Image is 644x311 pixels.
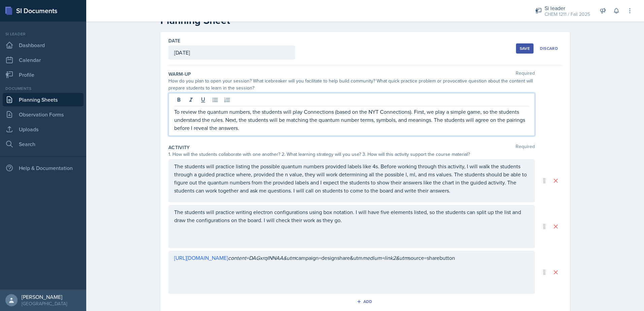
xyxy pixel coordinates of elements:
button: Save [516,43,534,54]
div: How do you plan to open your session? What icebreaker will you facilitate to help build community... [168,77,535,92]
a: [URL][DOMAIN_NAME] [174,254,228,262]
div: Documents [3,85,84,92]
div: [PERSON_NAME] [22,293,67,300]
a: Observation Forms [3,108,84,121]
p: The students will practice listing the possible quantum numbers provided labels like 4s. Before w... [174,162,529,195]
a: Uploads [3,123,84,136]
em: medium=link2&utm [362,254,408,262]
h2: Planning Sheet [160,14,570,27]
div: Si leader [545,4,590,12]
p: campaign=designshare&utm source=sharebutton [174,254,529,262]
p: The students will practice writing electron configurations using box notation. I will have five e... [174,208,529,224]
p: To review the quantum numbers, the students will play Connections (based on the NYT Connections).... [174,108,529,132]
div: [GEOGRAPHIC_DATA] [22,300,67,307]
label: Date [168,37,180,44]
span: Required [516,144,535,151]
a: Dashboard [3,38,84,52]
a: Profile [3,68,84,81]
a: Search [3,137,84,151]
div: 1. How will the students collaborate with one another? 2. What learning strategy will you use? 3.... [168,151,535,158]
em: content=DAGxrqINNAA&utm [228,254,296,262]
div: Add [358,299,373,304]
a: Calendar [3,53,84,67]
div: Save [520,46,530,51]
button: Add [354,297,376,307]
button: Discard [536,43,562,54]
span: Required [516,71,535,77]
label: Warm-Up [168,71,191,77]
div: Si leader [3,31,84,37]
a: Planning Sheets [3,93,84,106]
div: CHEM 1211 / Fall 2025 [545,11,590,18]
label: Activity [168,144,190,151]
div: Help & Documentation [3,161,84,175]
div: Discard [540,46,558,51]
